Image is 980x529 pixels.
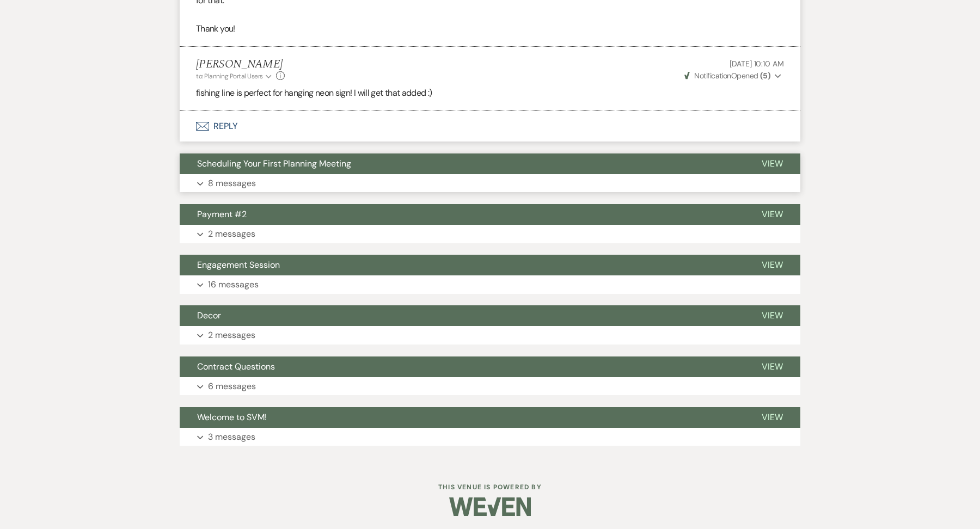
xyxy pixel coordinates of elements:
button: Contract Questions [180,356,744,377]
span: View [762,361,783,372]
button: 3 messages [180,428,800,446]
p: 2 messages [208,328,255,342]
button: Payment #2 [180,204,744,225]
p: 3 messages [208,430,255,444]
img: Weven Logo [449,488,531,526]
button: 2 messages [180,225,800,243]
span: Payment #2 [197,208,247,220]
span: View [762,208,783,220]
p: 2 messages [208,227,255,241]
button: Scheduling Your First Planning Meeting [180,153,744,174]
button: Engagement Session [180,255,744,275]
button: 16 messages [180,275,800,294]
span: to: Planning Portal Users [196,72,263,81]
span: Opened [684,71,770,81]
strong: ( 5 ) [760,71,770,81]
span: Scheduling Your First Planning Meeting [197,158,351,169]
button: NotificationOpened (5) [683,70,784,82]
p: Thank you! [196,22,784,36]
span: [DATE] 10:10 AM [730,59,784,69]
button: Decor [180,305,744,326]
span: Notification [694,71,731,81]
button: to: Planning Portal Users [196,71,273,81]
button: View [744,153,800,174]
p: 6 messages [208,379,256,393]
button: Welcome to SVM! [180,407,744,428]
span: Contract Questions [197,361,275,372]
button: Reply [180,111,800,142]
button: View [744,255,800,275]
p: 16 messages [208,278,259,292]
p: 8 messages [208,176,256,190]
button: 6 messages [180,377,800,396]
button: View [744,305,800,326]
button: View [744,407,800,428]
span: View [762,259,783,270]
span: Welcome to SVM! [197,411,267,423]
button: View [744,356,800,377]
h5: [PERSON_NAME] [196,58,285,71]
span: View [762,411,783,423]
button: View [744,204,800,225]
span: View [762,310,783,321]
span: View [762,158,783,169]
span: Decor [197,310,221,321]
button: 2 messages [180,326,800,345]
p: fishing line is perfect for hanging neon sign! I will get that added :) [196,86,784,100]
span: Engagement Session [197,259,280,270]
button: 8 messages [180,174,800,193]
